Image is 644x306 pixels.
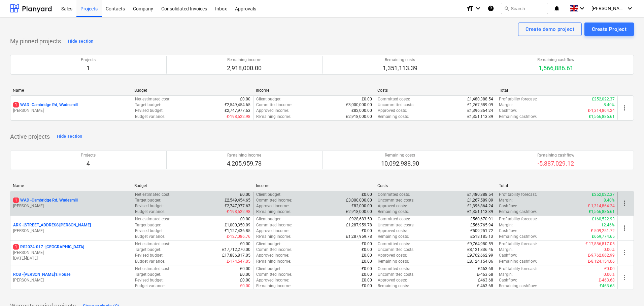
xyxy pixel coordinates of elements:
[585,241,615,247] p: £-17,886,817.05
[537,57,574,63] p: Remaining cashflow
[81,57,96,63] p: Projects
[13,88,129,93] div: Name
[240,283,250,289] p: £0.00
[470,234,493,239] p: £618,185.13
[225,108,250,114] p: £2,747,977.63
[13,102,78,108] p: WAD - Cambridge Rd, Wadesmill
[13,244,84,250] p: RS2024-017 - [GEOGRAPHIC_DATA]
[240,216,250,222] p: £0.00
[346,234,372,239] p: £1,287,959.78
[135,108,164,114] p: Revised budget :
[470,228,493,234] p: £509,251.72
[135,203,164,209] p: Revised budget :
[592,96,615,102] p: £252,022.37
[256,283,291,289] p: Remaining income :
[256,209,291,215] p: Remaining income :
[362,253,372,258] p: £0.00
[135,209,165,215] p: Budget variance :
[351,203,372,209] p: £82,000.00
[240,241,250,247] p: £0.00
[13,222,129,234] div: ARK -[STREET_ADDRESS][PERSON_NAME][PERSON_NAME]
[222,247,250,253] p: £17,712,270.00
[135,222,161,228] p: Target budget :
[470,222,493,228] p: £566,765.94
[378,283,409,289] p: Remaining costs :
[349,216,372,222] p: £928,683.50
[134,183,250,188] div: Budget
[620,249,629,257] span: more_vert
[499,96,537,102] p: Profitability forecast :
[499,108,517,114] p: Cashflow :
[499,228,517,234] p: Cashflow :
[626,4,634,12] i: keyboard_arrow_down
[256,183,372,188] div: Income
[620,273,629,281] span: more_vert
[499,247,513,253] p: Margin :
[256,272,292,277] p: Committed income :
[256,192,281,198] p: Client budget :
[13,277,129,283] p: [PERSON_NAME]
[346,102,372,108] p: £3,000,000.00
[81,64,96,72] p: 1
[135,96,170,102] p: Net estimated cost :
[227,57,262,63] p: Remaining income
[225,228,250,234] p: £1,127,436.85
[610,274,644,306] iframe: Chat Widget
[383,57,417,63] p: Remaining costs
[378,108,407,114] p: Approved costs :
[362,228,372,234] p: £0.00
[501,3,548,14] button: Search
[588,203,615,209] p: £-1,314,864.24
[362,277,372,283] p: £0.00
[467,108,493,114] p: £1,396,864.24
[589,209,615,215] p: £1,566,886.61
[13,244,129,261] div: 1RS2024-017 -[GEOGRAPHIC_DATA][PERSON_NAME][DATE]-[DATE]
[591,228,615,234] p: £-509,251.72
[377,183,494,188] div: Costs
[13,272,70,277] p: ROB - [PERSON_NAME]'s House
[362,96,372,102] p: £0.00
[135,198,161,203] p: Target budget :
[499,192,537,198] p: Profitability forecast :
[381,160,419,168] p: 10,092,988.90
[256,96,281,102] p: Client budget :
[499,266,537,272] p: Profitability forecast :
[225,222,250,228] p: £1,000,350.09
[362,266,372,272] p: £0.00
[499,102,513,108] p: Margin :
[526,25,574,34] div: Create demo project
[592,234,615,239] p: £669,774.65
[240,96,250,102] p: £0.00
[13,222,91,228] p: ARK - [STREET_ADDRESS][PERSON_NAME]
[256,253,289,258] p: Approved income :
[135,192,170,198] p: Net estimated cost :
[13,272,129,283] div: ROB -[PERSON_NAME]'s House[PERSON_NAME]
[620,224,629,232] span: more_vert
[537,152,574,158] p: Remaining cashflow
[256,259,291,264] p: Remaining income :
[588,259,615,264] p: £-8,124,154.06
[256,88,372,93] div: Income
[135,259,165,264] p: Budget variance :
[225,102,250,108] p: £2,549,454.65
[57,133,82,140] div: Hide section
[135,272,161,277] p: Target budget :
[13,102,129,114] div: 1WAD -Cambridge Rd, Wadesmill[PERSON_NAME]
[499,272,513,277] p: Margin :
[378,102,414,108] p: Uncommitted costs :
[589,114,615,120] p: £1,566,886.61
[13,198,19,203] span: 1
[467,253,493,258] p: £9,762,662.99
[13,108,129,114] p: [PERSON_NAME]
[378,266,410,272] p: Committed costs :
[378,234,409,239] p: Remaining costs :
[620,199,629,207] span: more_vert
[518,23,582,36] button: Create demo project
[499,198,513,203] p: Margin :
[601,222,615,228] p: 12.46%
[13,203,129,209] p: [PERSON_NAME]
[346,222,372,228] p: £1,287,959.78
[553,4,560,12] i: notifications
[477,283,493,289] p: £-463.68
[604,247,615,253] p: 0.00%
